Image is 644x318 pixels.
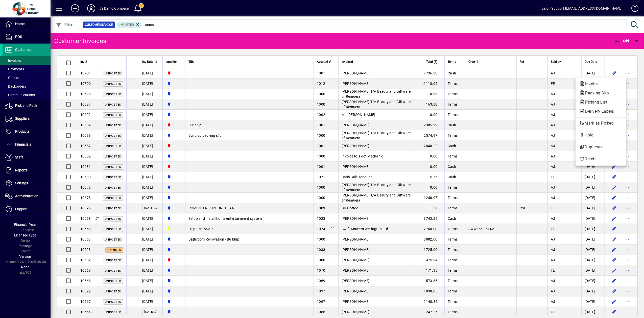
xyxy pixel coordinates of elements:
[580,156,622,162] span: Delete
[580,120,622,126] span: Mark as Picked
[580,144,622,150] span: Duplicate
[580,82,601,86] span: Invoice
[580,132,622,138] span: Hold
[580,109,617,114] span: Delivery Labels
[580,100,610,105] span: Picking List
[580,91,611,95] span: Packing Slip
